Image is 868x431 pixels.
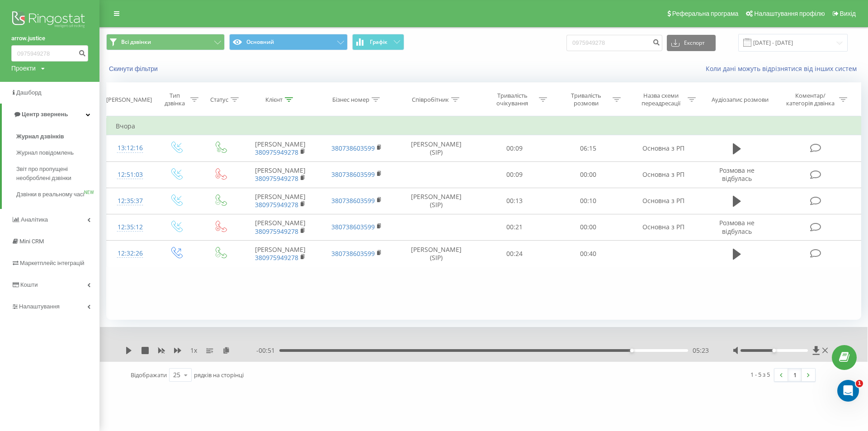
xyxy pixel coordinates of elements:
[11,9,88,32] img: Ringostat logo
[625,214,702,240] td: Основна з РП
[840,10,856,17] span: Вихід
[625,135,702,161] td: Основна з РП
[255,174,298,183] a: 380975949278
[16,186,99,203] a: Дзвінки в реальному часіNEW
[16,128,99,145] a: Журнал дзвінків
[784,92,837,107] div: Коментар/категорія дзвінка
[11,45,88,62] input: Пошук за номером
[20,260,85,266] span: Маркетплейс інтеграцій
[19,303,60,310] span: Налаштування
[754,10,825,17] span: Налаштування профілю
[16,89,42,96] span: Дашборд
[352,34,404,50] button: Графік
[331,144,375,152] a: 380738603599
[552,241,625,267] td: 00:40
[210,96,228,104] div: Статус
[242,161,318,188] td: [PERSON_NAME]
[750,370,770,379] div: 1 - 5 з 5
[478,161,552,188] td: 00:09
[162,92,188,107] div: Тип дзвінка
[242,241,318,267] td: [PERSON_NAME]
[719,218,755,235] span: Розмова не відбулась
[255,253,298,262] a: 380975949278
[11,64,36,73] div: Проекти
[552,135,625,161] td: 06:15
[16,161,99,186] a: Звіт про пропущені необроблені дзвінки
[395,241,477,267] td: [PERSON_NAME] (SIP)
[478,135,552,161] td: 00:09
[552,161,625,188] td: 00:00
[552,214,625,240] td: 00:00
[121,38,151,46] span: Всі дзвінки
[566,35,662,51] input: Пошук за номером
[173,370,180,379] div: 25
[370,39,387,45] span: Графік
[11,34,88,43] a: arrow.justice
[190,346,197,355] span: 1 x
[625,161,702,188] td: Основна з РП
[19,238,44,245] span: Mini CRM
[331,223,375,231] a: 380738603599
[667,35,716,51] button: Експорт
[242,135,318,161] td: [PERSON_NAME]
[837,380,859,402] iframe: Intercom live chat
[255,200,298,209] a: 380975949278
[116,218,145,236] div: 12:35:12
[332,96,369,104] div: Бізнес номер
[788,369,802,381] a: 1
[106,34,225,50] button: Всі дзвінки
[856,380,863,387] span: 1
[106,65,162,73] button: Скинути фільтри
[693,346,709,355] span: 05:23
[630,349,634,352] div: Accessibility label
[21,216,48,223] span: Аналiтика
[331,170,375,179] a: 380738603599
[412,96,449,104] div: Співробітник
[488,92,537,107] div: Тривалість очікування
[562,92,610,107] div: Тривалість розмови
[331,196,375,205] a: 380738603599
[706,64,861,73] a: Коли дані можуть відрізнятися вiд інших систем
[255,227,298,236] a: 380975949278
[107,117,861,135] td: Вчора
[265,96,283,104] div: Клієнт
[256,346,279,355] span: - 00:51
[16,165,95,183] span: Звіт про пропущені необроблені дзвінки
[20,281,38,288] span: Кошти
[194,371,244,379] span: рядків на сторінці
[116,139,145,157] div: 13:12:16
[242,214,318,240] td: [PERSON_NAME]
[712,96,769,104] div: Аудіозапис розмови
[242,188,318,214] td: [PERSON_NAME]
[719,166,755,183] span: Розмова не відбулась
[772,349,776,352] div: Accessibility label
[106,96,152,104] div: [PERSON_NAME]
[131,371,167,379] span: Відображати
[16,148,74,157] span: Журнал повідомлень
[478,241,552,267] td: 00:24
[16,145,99,161] a: Журнал повідомлень
[22,111,68,118] span: Центр звернень
[637,92,685,107] div: Назва схеми переадресації
[16,190,84,199] span: Дзвінки в реальному часі
[552,188,625,214] td: 00:10
[395,135,477,161] td: [PERSON_NAME] (SIP)
[395,188,477,214] td: [PERSON_NAME] (SIP)
[16,132,64,141] span: Журнал дзвінків
[331,249,375,258] a: 380738603599
[2,104,99,125] a: Центр звернень
[625,188,702,214] td: Основна з РП
[116,166,145,184] div: 12:51:03
[255,148,298,156] a: 380975949278
[116,192,145,210] div: 12:35:37
[116,245,145,262] div: 12:32:26
[478,188,552,214] td: 00:13
[229,34,348,50] button: Основний
[478,214,552,240] td: 00:21
[672,10,739,17] span: Реферальна програма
